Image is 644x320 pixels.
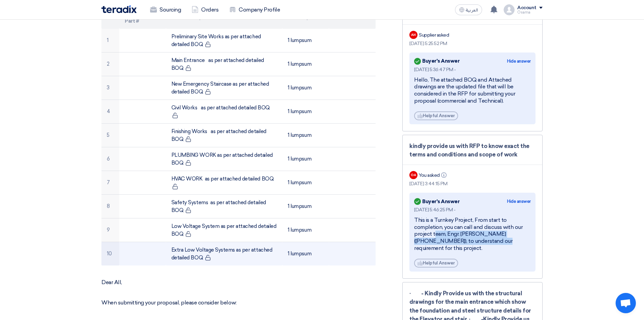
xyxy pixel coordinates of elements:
[282,242,329,266] td: 1 lumpsum
[166,218,283,242] td: Low Voltage System as per attached detailed BOQ
[414,66,531,73] div: [DATE] 5:36:47 PM -
[517,5,536,11] div: Account
[409,180,535,187] div: [DATE] 3:44:15 PM
[282,195,329,218] td: 1 lumpsum
[166,242,283,266] td: Extra Low Voltage Systems as per attached detailed BOQ
[101,195,119,218] td: 8
[224,2,285,17] a: Company Profile
[414,57,459,66] div: Buyer's Answer
[409,31,418,39] div: AH
[455,4,482,15] button: العربية
[282,124,329,147] td: 1 lumpsum
[101,147,119,171] td: 6
[166,147,283,171] td: PLUMBING WORK as per attached detailed BOQ
[507,198,531,205] div: Hide answer
[166,171,283,195] td: HVAC WORK as per attached detailed BOQ
[282,147,329,171] td: 1 lumpsum
[101,218,119,242] td: 9
[101,76,119,100] td: 3
[616,293,636,313] div: Open chat
[282,76,329,100] td: 1 lumpsum
[166,76,283,100] td: New Emergency Staircase as per attached detailed BOQ
[166,29,283,52] td: Preliminary Site Works as per attached detailed BOQ
[282,171,329,195] td: 1 lumpsum
[419,172,448,179] div: You asked
[414,111,458,120] div: Helpful Answer
[414,206,531,213] div: [DATE] 5:46:25 PM -
[419,31,449,39] div: Supplier asked
[166,100,283,124] td: Civil Works as per attached detailed BOQ
[101,299,376,306] p: When submitting your proposal, please consider below:
[282,218,329,242] td: 1 lumpsum
[517,10,543,14] div: Osama
[101,52,119,76] td: 2
[145,2,186,17] a: Sourcing
[101,242,119,266] td: 10
[101,100,119,124] td: 4
[101,124,119,147] td: 5
[101,171,119,195] td: 7
[166,124,283,147] td: Finishing Works as per attached detailed BOQ
[409,171,418,179] div: OA
[166,52,283,76] td: Main Entrance as per attached detailed BOQ
[466,8,478,13] span: العربية
[414,197,459,206] div: Buyer's Answer
[101,5,137,13] img: Teradix logo
[282,29,329,52] td: 1 lumpsum
[101,29,119,52] td: 1
[282,52,329,76] td: 1 lumpsum
[507,58,531,65] div: Hide answer
[414,259,458,268] div: Helpful Answer
[186,2,224,17] a: Orders
[101,279,376,286] p: Dear All,
[282,100,329,124] td: 1 lumpsum
[504,4,515,15] img: profile_test.png
[409,40,535,47] div: [DATE] 5:25:52 PM
[414,77,531,105] div: Hello, The attached BOQ and Attached drawings are the updated file that will be considered in the...
[409,142,535,159] div: kindly provide us with RFP to know exact the terms and conditions and scope of work
[414,217,531,252] div: This is a Turnkey Project, From start to completion, you can call and discuss with our project te...
[166,195,283,218] td: Safety Systems as per attached detailed BOQ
